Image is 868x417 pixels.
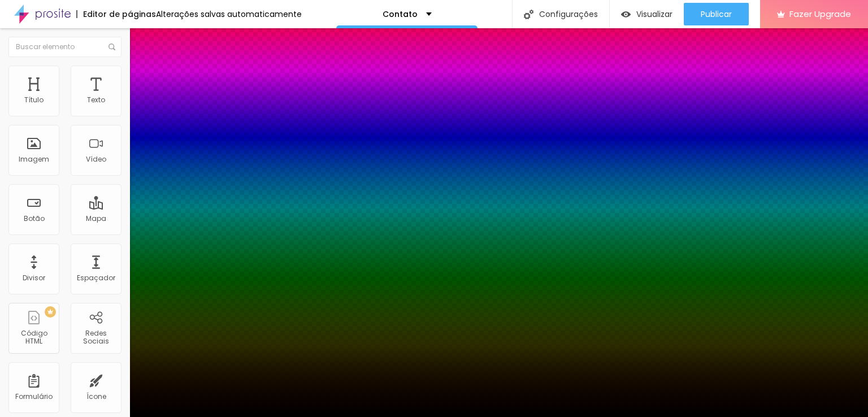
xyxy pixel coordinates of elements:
div: Espaçador [77,274,115,282]
div: Código HTML [11,329,56,346]
div: Redes Sociais [73,329,118,346]
div: Alterações salvas automaticamente [156,10,302,18]
span: Fazer Upgrade [789,9,851,19]
div: Mapa [86,215,106,223]
button: Visualizar [610,3,684,25]
img: Icone [108,44,115,50]
div: Texto [87,96,105,104]
div: Formulário [15,393,53,401]
div: Título [24,96,44,104]
div: Imagem [19,155,49,163]
div: Botão [24,215,45,223]
button: Publicar [684,3,749,25]
span: Visualizar [636,10,672,19]
span: Publicar [701,10,732,19]
input: Buscar elemento [8,37,121,57]
img: view-1.svg [621,10,631,19]
div: Ícone [86,393,106,401]
div: Divisor [23,274,45,282]
img: Icone [524,10,533,19]
div: Editor de páginas [76,10,156,18]
div: Vídeo [86,155,106,163]
p: Contato [383,10,418,18]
